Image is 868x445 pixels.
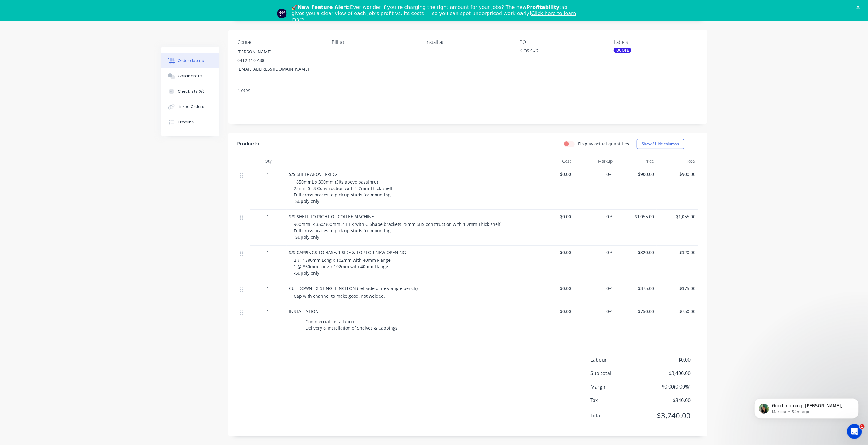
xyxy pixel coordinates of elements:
[618,213,654,220] span: $1,055.00
[238,56,322,65] div: 0412 110 488
[535,308,571,315] span: $0.00
[532,155,574,167] div: Cost
[520,39,604,45] div: PO
[238,39,322,45] div: Contact
[289,171,340,177] span: S/S SHELF ABOVE FRIDGE
[591,383,645,390] span: Margin
[520,48,597,56] div: KIOSK - 2
[535,171,571,177] span: $0.00
[298,4,350,10] b: New Feature Alert:
[238,48,322,73] div: [PERSON_NAME]0412 110 488[EMAIL_ADDRESS][DOMAIN_NAME]
[659,308,696,315] span: $750.00
[535,249,571,256] span: $0.00
[576,249,613,256] span: 0%
[535,213,571,220] span: $0.00
[576,308,613,315] span: 0%
[161,114,219,130] button: Timeline
[289,285,418,291] span: CUT DOWN EXISTING BENCH ON (Leftside of new angle bench)
[178,104,204,110] div: Linked Orders
[659,213,696,220] span: $1,055.00
[659,285,696,292] span: $375.00
[618,249,654,256] span: $320.00
[576,213,613,220] span: 0%
[267,249,270,256] span: 1
[591,356,645,363] span: Labour
[615,155,657,167] div: Price
[161,84,219,99] button: Checklists 0/0
[574,155,615,167] div: Markup
[860,424,865,429] span: 1
[426,39,510,45] div: Install at
[745,385,868,428] iframe: Intercom notifications message
[618,171,654,177] span: $900.00
[591,412,645,419] span: Total
[161,53,219,68] button: Order details
[576,285,613,292] span: 0%
[161,99,219,114] button: Linked Orders
[250,155,287,167] div: Qty
[645,356,691,363] span: $0.00
[289,308,319,314] span: INSTALLATION
[614,48,631,53] div: QUOTE
[614,39,698,45] div: Labels
[238,87,698,93] div: Notes
[856,6,862,9] div: Close
[238,65,322,73] div: [EMAIL_ADDRESS][DOMAIN_NAME]
[645,383,691,390] span: $0.00 ( 0.00 %)
[178,119,194,125] div: Timeline
[238,140,259,148] div: Products
[178,58,204,64] div: Order details
[294,221,501,240] span: 900mmL x 350/300mm 2 TIER with C-Shape brackets 25mm SHS construction with 1.2mm Thick shelf Full...
[267,285,270,292] span: 1
[277,9,287,18] img: Profile image for Team
[267,213,270,220] span: 1
[578,141,629,147] label: Display actual quantities
[161,68,219,84] button: Collaborate
[178,73,202,79] div: Collaborate
[292,4,582,23] div: 🚀 Ever wonder if you’re charging the right amount for your jobs? The new tab gives you a clear vi...
[645,370,691,377] span: $3,400.00
[645,397,691,404] span: $340.00
[535,285,571,292] span: $0.00
[238,48,322,56] div: [PERSON_NAME]
[591,397,645,404] span: Tax
[294,293,385,299] span: Cap with channel to make good, not welded.
[294,179,393,204] span: 1650mmL x 300mm (Sits above passthru) 25mm SHS Construction with 1.2mm Thick shelf Full cross bra...
[576,171,613,177] span: 0%
[294,257,391,276] span: 2 @ 1580mm Long x 102mm with 40mm Flange 1 @ 860mm Long x 102mm with 40mm Flange -Supply only
[292,10,576,22] a: Click here to learn more.
[645,410,691,421] span: $3,740.00
[303,317,400,332] div: Commercial Installation Delivery & Installation of Shelves & Cappings
[659,249,696,256] span: $320.00
[267,308,270,315] span: 1
[289,214,374,219] span: S/S SHELF TO RIGHT OF COFFEE MACHINE
[289,250,406,255] span: S/S CAPPINGS TO BASE, 1 SIDE & TOP FOR NEW OPENING
[178,89,205,94] div: Checklists 0/0
[267,171,270,177] span: 1
[847,424,862,439] iframe: Intercom live chat
[657,155,698,167] div: Total
[332,39,416,45] div: Bill to
[618,308,654,315] span: $750.00
[527,4,559,10] b: Profitability
[637,139,684,149] button: Show / Hide columns
[659,171,696,177] span: $900.00
[591,370,645,377] span: Sub total
[618,285,654,292] span: $375.00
